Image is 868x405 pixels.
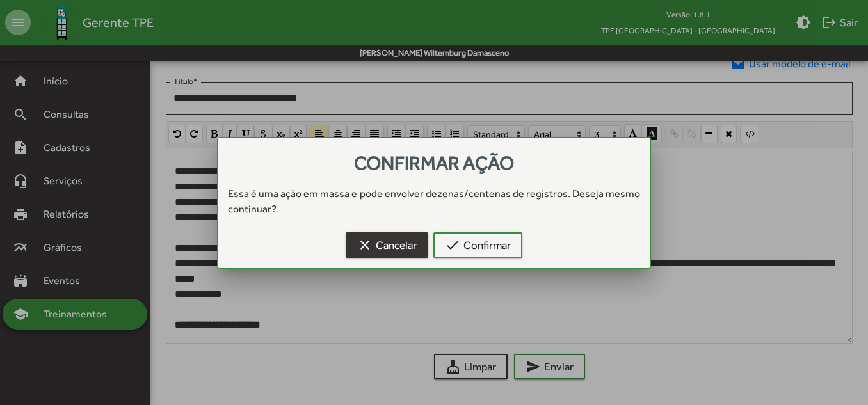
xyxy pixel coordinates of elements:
[357,234,417,257] span: Cancelar
[445,234,511,257] span: Confirmar
[346,232,428,258] button: Cancelar
[218,186,650,217] div: Essa é uma ação em massa e pode envolver dezenas/centenas de registros. Deseja mesmo continuar?
[445,237,460,253] mat-icon: check
[354,152,514,174] span: Confirmar ação
[433,232,522,258] button: Confirmar
[357,237,373,253] mat-icon: clear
